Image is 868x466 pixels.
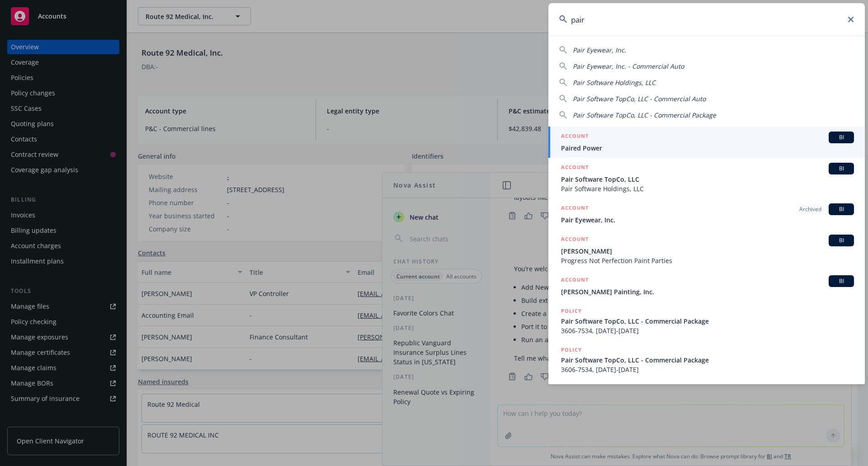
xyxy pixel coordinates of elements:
span: BI [832,205,850,213]
span: Archived [799,205,821,213]
a: ACCOUNTArchivedBIPair Eyewear, Inc. [548,198,865,230]
span: 3606-7534, [DATE]-[DATE] [561,326,854,335]
span: Paired Power [561,143,854,153]
span: Pair Software Holdings, LLC [561,184,854,193]
span: [PERSON_NAME] [561,246,854,256]
span: Pair Software TopCo, LLC - Commercial Package [561,316,854,326]
h5: ACCOUNT [561,163,589,174]
span: BI [832,236,850,245]
a: ACCOUNTBI[PERSON_NAME]Progress Not Perfection Paint Parties [548,230,865,270]
span: Pair Software TopCo, LLC - Commercial Package [573,111,716,119]
a: POLICYPair Software TopCo, LLC - Commercial Package3606-7534, [DATE]-[DATE] [548,301,865,340]
span: Pair Eyewear, Inc. [561,215,854,225]
h5: POLICY [561,345,582,354]
a: ACCOUNTBIPair Software TopCo, LLCPair Software Holdings, LLC [548,158,865,198]
input: Search... [548,3,865,36]
span: BI [832,277,850,285]
span: Pair Software TopCo, LLC - Commercial Auto [573,94,706,103]
span: [PERSON_NAME] Painting, Inc. [561,287,854,297]
span: Pair Software Holdings, LLC [573,78,656,87]
span: BI [832,133,850,141]
h5: ACCOUNT [561,235,589,245]
span: Pair Eyewear, Inc. [573,46,626,54]
h5: POLICY [561,306,582,315]
span: BI [832,165,850,173]
span: 3606-7534, [DATE]-[DATE] [561,365,854,374]
h5: ACCOUNT [561,275,589,286]
span: Pair Software TopCo, LLC - Commercial Package [561,355,854,365]
h5: ACCOUNT [561,132,589,142]
h5: ACCOUNT [561,203,589,214]
a: ACCOUNTBI[PERSON_NAME] Painting, Inc. [548,270,865,301]
span: Pair Software TopCo, LLC [561,174,854,184]
a: POLICYPair Software TopCo, LLC - Commercial Package3606-7534, [DATE]-[DATE] [548,340,865,379]
span: Pair Eyewear, Inc. - Commercial Auto [573,62,684,71]
a: ACCOUNTBIPaired Power [548,127,865,158]
span: Progress Not Perfection Paint Parties [561,256,854,265]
